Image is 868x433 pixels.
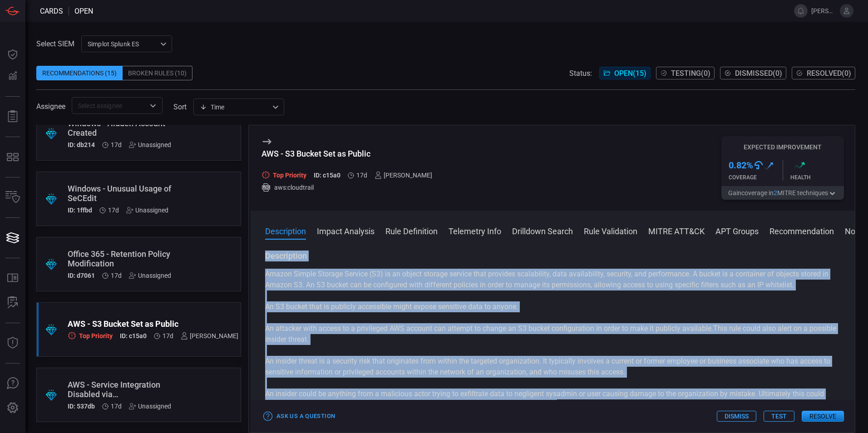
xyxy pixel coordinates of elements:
h5: ID: c15a0 [314,172,340,179]
div: Top Priority [261,171,306,179]
span: Resolved ( 0 ) [807,69,851,78]
div: Broken Rules (10) [123,66,192,80]
button: Description [265,225,306,236]
button: Dismissed(0) [720,67,786,79]
h5: ID: 1ffbd [68,207,92,214]
span: Sep 09, 2025 4:48 AM [356,172,367,179]
h3: Description [265,251,840,261]
button: Ask Us a Question [261,409,337,423]
button: APT Groups [715,225,759,236]
span: Testing ( 0 ) [671,69,710,78]
p: An S3 bucket that is publicly accessible might expose sensitive data to anyone. [265,301,840,312]
button: Impact Analysis [317,225,375,236]
span: Dismissed ( 0 ) [735,69,782,78]
span: Sep 09, 2025 4:48 AM [111,141,122,148]
div: Coverage [729,174,783,181]
div: AWS - S3 Bucket Set as Public [68,319,238,329]
button: Rule Catalog [2,267,24,289]
div: [PERSON_NAME] [181,332,238,340]
p: An attacker with access to a privileged AWS account can attempt to change an S3 bucket configurat... [265,323,840,345]
span: Sep 09, 2025 4:48 AM [108,207,119,214]
span: Status: [569,69,592,78]
div: AWS - S3 Bucket Set as Public [261,149,439,158]
button: Reports [2,106,24,128]
div: Unassigned [129,403,171,410]
div: Top Priority [68,331,113,340]
label: Select SIEM [36,39,74,48]
button: Ask Us A Question [2,373,24,394]
button: Inventory [2,187,24,208]
span: open [74,7,93,15]
button: Rule Validation [584,225,637,236]
h5: ID: c15a0 [120,332,147,340]
button: Threat Intelligence [2,332,24,354]
input: Select assignee [74,100,145,111]
button: Testing(0) [656,67,715,79]
label: sort [173,103,187,111]
div: Health [790,174,844,181]
button: Recommendation [769,225,834,236]
span: [PERSON_NAME].[PERSON_NAME] [811,7,836,15]
h5: Expected Improvement [721,143,844,151]
span: 2 [774,189,777,197]
button: Open(15) [599,67,651,79]
p: An insider threat is a security risk that originates from within the targeted organization. It ty... [265,356,840,378]
button: Dashboard [2,44,24,65]
div: aws:cloudtrail [261,183,439,192]
div: Unassigned [129,141,171,148]
div: Office 365 - Retention Policy Modification [68,249,175,268]
div: Time [200,103,270,112]
span: Sep 09, 2025 4:48 AM [111,403,122,410]
button: Notes [845,225,867,236]
button: Detections [2,65,24,87]
div: Unassigned [126,207,168,214]
div: Unassigned [129,272,171,279]
span: Cards [40,7,63,15]
button: Dismiss [717,411,756,422]
button: Rule Definition [385,225,438,236]
div: Recommendations (15) [36,66,123,80]
button: Resolve [802,411,844,422]
div: [PERSON_NAME] [375,172,432,179]
span: Open ( 15 ) [614,69,646,78]
span: Sep 09, 2025 4:48 AM [163,332,173,340]
button: MITRE - Detection Posture [2,146,24,168]
h5: ID: db214 [68,141,95,148]
p: Simplot Splunk ES [88,39,158,49]
button: Resolved(0) [792,67,855,79]
span: Assignee [36,102,65,111]
div: Windows - Hidden Account Created [68,118,175,138]
button: MITRE ATT&CK [648,225,705,236]
p: An insider could be anything from a malicious actor trying to exfiltrate data to negligent sysadm... [265,389,840,410]
button: Cards [2,227,24,249]
button: Open [147,99,159,112]
button: ALERT ANALYSIS [2,292,24,314]
button: Drilldown Search [512,225,573,236]
button: Telemetry Info [449,225,501,236]
h3: 0.82 % [729,160,753,171]
button: Preferences [2,397,24,419]
button: Test [764,411,794,422]
button: Gaincoverage in2MITRE techniques [721,186,844,200]
h5: ID: d7061 [68,272,95,279]
p: Amazon Simple Storage Service (S3) is an object storage service that provides scalability, data a... [265,269,840,290]
div: Windows - Unusual Usage of SeCEdit [68,184,175,203]
span: Sep 09, 2025 4:48 AM [111,272,122,279]
h5: ID: 537db [68,403,95,410]
div: AWS - Service Integration Disabled via DisableAWSServiceAccess [68,380,175,399]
